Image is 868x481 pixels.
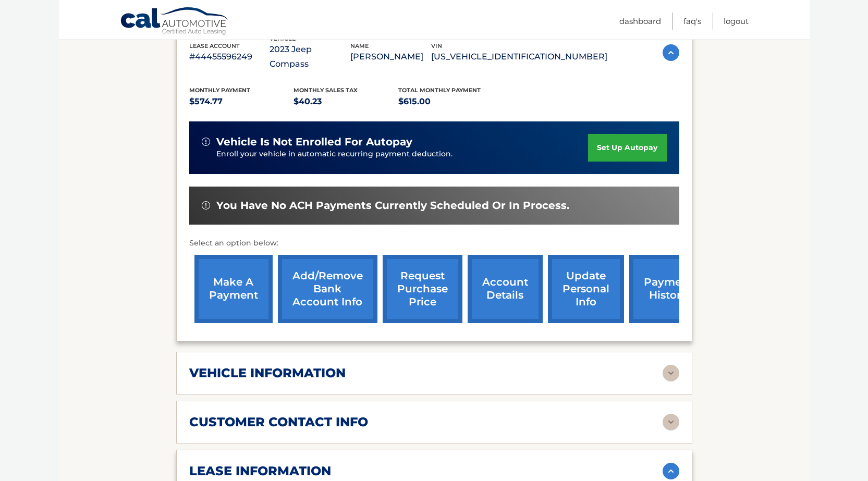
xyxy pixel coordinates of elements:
a: make a payment [194,255,273,323]
img: alert-white.svg [202,138,210,146]
img: alert-white.svg [202,201,210,209]
a: account details [468,255,543,323]
p: [US_VEHICLE_IDENTIFICATION_NUMBER] [431,50,607,64]
p: 2023 Jeep Compass [270,42,350,71]
p: Select an option below: [189,237,679,250]
span: Monthly Payment [189,87,250,94]
p: $574.77 [189,94,294,109]
img: accordion-active.svg [663,44,679,61]
span: vehicle is not enrolled for autopay [216,135,412,149]
img: accordion-rest.svg [663,365,679,381]
img: accordion-rest.svg [663,414,679,430]
a: Cal Automotive [120,7,229,37]
h2: customer contact info [189,414,368,430]
a: Add/Remove bank account info [278,255,377,323]
h2: vehicle information [189,365,346,381]
a: Dashboard [619,13,661,30]
a: set up autopay [588,134,666,162]
p: #44455596249 [189,50,270,64]
p: $40.23 [294,94,398,109]
a: payment history [629,255,707,323]
span: lease account [189,42,240,50]
p: [PERSON_NAME] [350,50,431,64]
span: Total Monthly Payment [398,87,481,94]
p: Enroll your vehicle in automatic recurring payment deduction. [216,149,589,160]
span: You have no ACH payments currently scheduled or in process. [216,199,569,212]
span: Monthly sales Tax [294,87,358,94]
span: name [350,42,369,50]
a: request purchase price [383,255,462,323]
img: accordion-active.svg [663,463,679,479]
a: Logout [724,13,749,30]
p: $615.00 [398,94,503,109]
h2: lease information [189,463,331,479]
span: vin [431,42,442,50]
a: FAQ's [683,13,701,30]
a: update personal info [548,255,624,323]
